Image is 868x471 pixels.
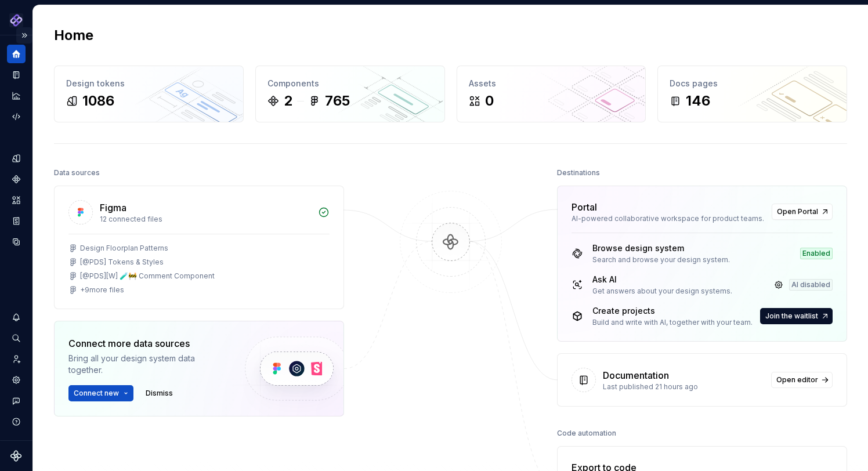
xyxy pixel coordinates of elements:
[54,165,100,181] div: Data sources
[772,204,833,220] a: Open Portal
[284,92,292,110] div: 2
[592,274,732,285] div: Ask AI
[68,336,225,350] div: Connect more data sources
[800,248,833,259] div: Enabled
[54,66,244,122] a: Design tokens1086
[592,242,730,254] div: Browse design system
[80,271,215,281] div: [@PDS][W] 🧪🚧 Comment Component
[457,66,646,122] a: Assets0
[592,287,732,296] div: Get answers about your design systems.
[7,191,26,209] a: Assets
[670,78,835,89] div: Docs pages
[771,372,833,388] a: Open editor
[82,92,114,110] div: 1086
[7,212,26,230] a: Storybook stories
[603,382,764,392] div: Last published 21 hours ago
[7,350,26,368] a: Invite team
[7,45,26,63] a: Home
[7,86,26,105] a: Analytics
[777,207,818,216] span: Open Portal
[9,13,23,27] img: 2ea59a0b-fef9-4013-8350-748cea000017.png
[325,92,350,110] div: 765
[557,425,616,441] div: Code automation
[572,200,597,214] div: Portal
[74,389,119,398] span: Connect new
[686,92,710,110] div: 146
[100,201,126,215] div: Figma
[592,305,753,317] div: Create projects
[80,258,164,267] div: [@PDS] Tokens & Styles
[267,78,433,89] div: Components
[557,165,600,181] div: Destinations
[16,27,32,44] button: Expand sidebar
[54,26,93,45] h2: Home
[66,78,232,89] div: Design tokens
[54,186,344,309] a: Figma12 connected filesDesign Floorplan Patterns[@PDS] Tokens & Styles[@PDS][W] 🧪🚧 Comment Compon...
[603,368,669,382] div: Documentation
[592,318,753,327] div: Build and write with AI, together with your team.
[7,371,26,389] a: Settings
[68,353,225,376] div: Bring all your design system data together.
[7,149,26,168] a: Design tokens
[146,389,173,398] span: Dismiss
[469,78,634,89] div: Assets
[7,66,26,84] a: Documentation
[80,244,168,253] div: Design Floorplan Patterns
[776,375,818,385] span: Open editor
[7,170,26,189] a: Components
[485,92,494,110] div: 0
[10,450,22,462] svg: Supernova Logo
[789,279,833,291] div: AI disabled
[7,308,26,327] button: Notifications
[572,214,765,223] div: AI-powered collaborative workspace for product teams.
[140,385,178,401] button: Dismiss
[657,66,847,122] a: Docs pages146
[760,308,833,324] button: Join the waitlist
[100,215,311,224] div: 12 connected files
[80,285,124,295] div: + 9 more files
[7,233,26,251] a: Data sources
[255,66,445,122] a: Components2765
[7,329,26,347] button: Search ⌘K
[765,311,818,321] span: Join the waitlist
[7,392,26,410] button: Contact support
[68,385,133,401] button: Connect new
[592,255,730,265] div: Search and browse your design system.
[7,107,26,126] a: Code automation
